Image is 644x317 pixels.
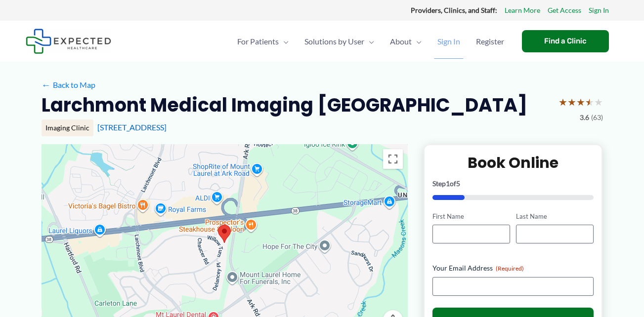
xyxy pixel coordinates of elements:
[522,30,609,52] a: Find a Clinic
[297,24,382,59] a: Solutions by UserMenu Toggle
[432,180,594,187] p: Step of
[476,24,504,59] span: Register
[548,4,581,17] a: Get Access
[279,24,289,59] span: Menu Toggle
[411,6,497,14] strong: Providers, Clinics, and Staff:
[237,24,279,59] span: For Patients
[42,78,95,92] a: ←Back to Map
[567,93,576,111] span: ★
[505,4,540,17] a: Learn More
[576,93,585,111] span: ★
[594,93,603,111] span: ★
[591,111,603,124] span: (63)
[437,24,460,59] span: Sign In
[42,93,527,117] h2: Larchmont Medical Imaging [GEOGRAPHIC_DATA]
[516,212,594,221] label: Last Name
[432,212,510,221] label: First Name
[383,149,403,169] button: Toggle fullscreen view
[229,24,297,59] a: For PatientsMenu Toggle
[97,122,167,132] a: [STREET_ADDRESS]
[589,4,609,17] a: Sign In
[432,263,594,273] label: Your Email Address
[496,265,524,272] span: (Required)
[429,24,468,59] a: Sign In
[26,29,111,54] img: Expected Healthcare Logo - side, dark font, small
[304,24,364,59] span: Solutions by User
[412,24,422,59] span: Menu Toggle
[432,153,594,172] h2: Book Online
[229,24,512,59] nav: Primary Site Navigation
[585,93,594,111] span: ★
[580,111,589,124] span: 3.6
[456,179,460,188] span: 5
[446,179,450,188] span: 1
[42,119,93,136] div: Imaging Clinic
[390,24,412,59] span: About
[42,80,51,89] span: ←
[558,93,567,111] span: ★
[468,24,512,59] a: Register
[364,24,374,59] span: Menu Toggle
[382,24,429,59] a: AboutMenu Toggle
